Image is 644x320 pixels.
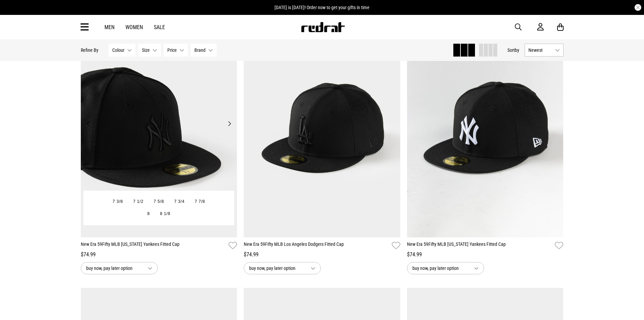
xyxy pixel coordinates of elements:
[148,196,169,208] button: 7 5/8
[244,251,400,259] div: $74.99
[225,120,234,128] button: Next
[108,196,128,208] button: 7 3/8
[244,18,400,237] img: New Era 59fifty Mlb Los Angeles Dodgers Fitted Cap in Black
[154,24,165,30] a: Sale
[142,47,150,53] span: Size
[244,241,389,251] a: New Era 59Fifty MLB Los Angeles Dodgers Fitted Cap
[191,44,217,57] button: Brand
[81,18,237,237] img: New Era 59fifty Mlb New York Yankees Fitted Cap in Black
[407,18,564,237] img: New Era 59fifty Mlb New York Yankees Fitted Cap in Black
[169,196,190,208] button: 7 3/4
[515,47,519,53] span: by
[81,241,226,251] a: New Era 59Fifty MLB [US_STATE] Yankees Fitted Cap
[412,264,469,272] span: buy now, pay later option
[525,44,564,57] button: Newest
[128,196,149,208] button: 7 1/2
[104,24,115,30] a: Men
[81,47,98,53] p: Refine By
[164,44,188,57] button: Price
[528,47,552,53] span: Newest
[138,44,161,57] button: Size
[244,262,321,274] button: buy now, pay later option
[81,251,237,259] div: $74.99
[407,241,552,251] a: New Era 59Fifty MLB [US_STATE] Yankees Fitted Cap
[275,5,369,10] span: [DATE] is [DATE]! Order now to get your gifts in time
[194,47,206,53] span: Brand
[142,208,155,220] button: 8
[84,120,93,128] button: Previous
[407,251,564,259] div: $74.99
[155,208,175,220] button: 8 1/8
[507,46,519,54] button: Sortby
[81,262,158,274] button: buy now, pay later option
[86,264,142,272] span: buy now, pay later option
[167,47,177,53] span: Price
[112,47,124,53] span: Colour
[109,44,136,57] button: Colour
[407,262,484,274] button: buy now, pay later option
[249,264,305,272] span: buy now, pay later option
[125,24,143,30] a: Women
[190,196,210,208] button: 7 7/8
[301,22,345,32] img: Redrat logo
